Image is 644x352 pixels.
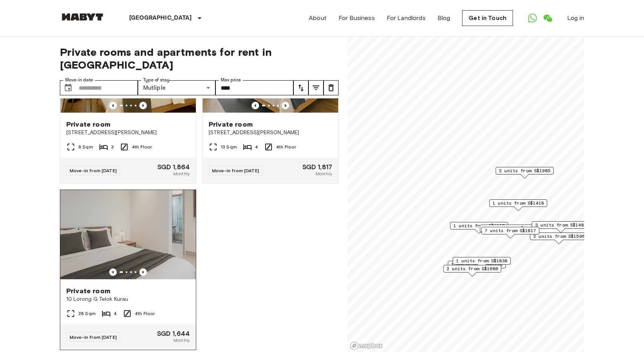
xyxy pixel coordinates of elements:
span: [STREET_ADDRESS][PERSON_NAME] [209,129,332,136]
span: Move-in from [DATE] [212,168,259,173]
div: Map marker [532,221,590,233]
img: Marketing picture of unit SG-01-029-006-03 [60,190,196,280]
div: Map marker [530,233,588,244]
span: Private room [66,286,110,295]
span: SGD 1,817 [302,164,332,170]
a: Log in [567,14,584,23]
a: For Landlords [387,14,426,23]
button: tune [293,80,308,95]
a: Open WhatsApp [525,11,540,26]
span: Private room [66,120,110,129]
span: Private room [209,120,253,129]
label: Type of stay [143,77,169,83]
span: 2 units from S$1985 [499,167,550,174]
span: 7 units from S$1817 [485,227,536,234]
span: 4 [114,310,117,317]
span: 1 units from S$1728 [451,261,502,268]
span: Move-in from [DATE] [70,334,117,340]
span: 1 units from S$1418 [493,200,544,207]
a: Open WeChat [540,11,555,26]
label: Max price [221,77,241,83]
span: Monthly [173,337,190,344]
span: 1 units from S$1859 [483,225,534,232]
span: 4 [255,144,258,150]
button: Previous image [282,102,289,109]
span: 1 units from S$1838 [456,257,507,264]
button: tune [308,80,324,95]
a: Blog [438,14,450,23]
button: Previous image [109,102,117,109]
a: Marketing picture of unit SG-01-001-028-03Previous imagePrevious imagePrivate room[STREET_ADDRESS... [60,23,196,184]
a: Mapbox logo [350,341,383,350]
div: Map marker [450,222,508,234]
span: 2 units from S$1596 [533,233,584,240]
span: 3 [111,144,114,150]
div: Map marker [481,227,539,239]
a: Marketing picture of unit SG-01-001-023-03Previous imagePrevious imagePrivate room[STREET_ADDRESS... [202,23,339,184]
span: 8 Sqm [78,144,93,150]
a: Get in Touch [462,10,513,26]
div: Map marker [443,265,501,277]
span: 13 Sqm [221,144,237,150]
span: 10 Lorong G Telok Kurau [66,295,190,303]
span: [STREET_ADDRESS][PERSON_NAME] [66,129,190,136]
span: 4th Floor [276,144,296,150]
a: About [309,14,327,23]
button: Previous image [252,102,259,109]
img: Habyt [60,13,105,21]
a: Marketing picture of unit SG-01-029-006-03Previous imagePrevious imagePrivate room10 Lorong G Tel... [60,190,196,350]
div: Mutliple [138,80,216,95]
span: 1 units from S$1985 [453,222,505,229]
span: 3 units from S$1480 [535,222,586,228]
div: Map marker [489,199,547,211]
p: [GEOGRAPHIC_DATA] [129,14,192,23]
span: Private rooms and apartments for rent in [GEOGRAPHIC_DATA] [60,46,339,71]
div: Map marker [448,261,506,272]
button: Previous image [109,268,117,276]
div: Map marker [496,167,554,179]
span: 4th Floor [135,310,155,317]
div: Map marker [453,257,511,269]
a: For Business [339,14,375,23]
button: Previous image [139,268,147,276]
span: 2 units from S$1680 [447,265,498,272]
span: Move-in from [DATE] [70,168,117,173]
button: Previous image [139,102,147,109]
label: Move-in date [65,77,93,83]
div: Map marker [480,225,538,236]
button: Choose date [61,80,76,95]
span: 28 Sqm [78,310,96,317]
span: Monthly [316,170,332,177]
span: Monthly [173,170,190,177]
span: 4th Floor [132,144,152,150]
span: SGD 1,644 [157,330,190,337]
button: tune [324,80,339,95]
span: SGD 1,864 [157,164,190,170]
